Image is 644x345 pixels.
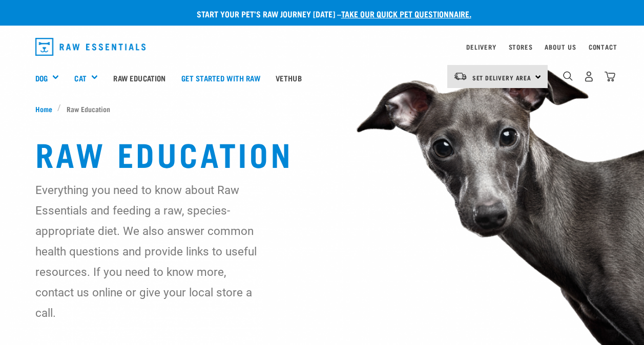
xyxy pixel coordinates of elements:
img: van-moving.png [453,72,467,81]
a: Get started with Raw [174,57,268,98]
img: user.png [584,71,594,82]
span: Home [35,103,52,114]
a: Dog [35,72,48,84]
h1: Raw Education [35,135,609,171]
a: Cat [74,72,86,84]
span: Set Delivery Area [472,76,532,79]
a: About Us [545,45,576,49]
nav: dropdown navigation [27,34,617,60]
a: Contact [589,45,617,49]
a: Vethub [268,57,309,98]
a: Home [35,103,58,114]
img: Raw Essentials Logo [35,38,146,56]
nav: breadcrumbs [35,103,609,114]
img: home-icon@2x.png [605,71,615,82]
a: Delivery [466,45,496,49]
p: Everything you need to know about Raw Essentials and feeding a raw, species-appropriate diet. We ... [35,180,265,323]
a: take our quick pet questionnaire. [341,11,471,16]
a: Stores [509,45,533,49]
a: Raw Education [106,57,173,98]
img: home-icon-1@2x.png [563,71,573,81]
